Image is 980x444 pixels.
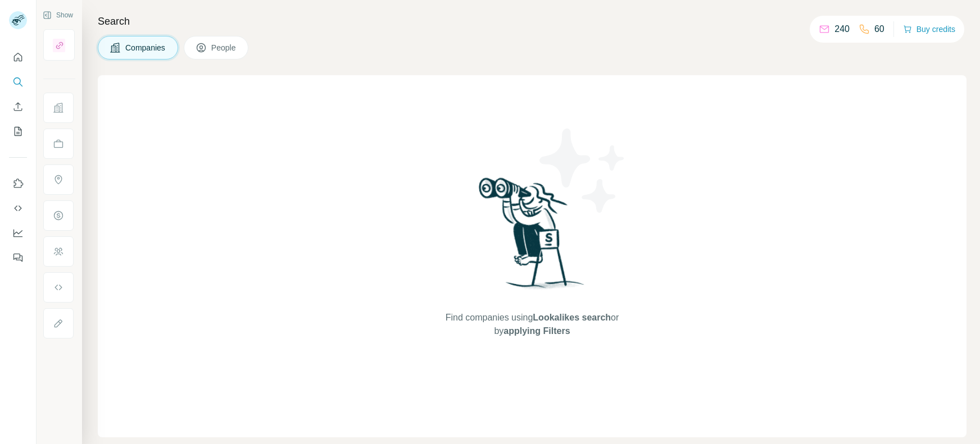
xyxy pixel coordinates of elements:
[474,175,591,300] img: Surfe Illustration - Woman searching with binoculars
[9,173,27,194] button: Use Surfe on LinkedIn
[98,13,967,29] h4: Search
[503,326,570,336] span: applying Filters
[9,121,27,141] button: My lists
[35,7,81,24] button: Show
[9,47,27,67] button: Quick start
[532,120,633,221] img: Surfe Illustration - Stars
[533,313,611,322] span: Lookalikes search
[903,21,955,37] button: Buy credits
[9,97,27,117] button: Enrich CSV
[9,223,27,243] button: Dashboard
[874,22,884,36] p: 60
[442,311,622,338] span: Find companies using or by
[125,42,166,53] span: Companies
[9,72,27,92] button: Search
[834,22,850,36] p: 240
[211,42,237,53] span: People
[9,248,27,268] button: Feedback
[9,198,27,218] button: Use Surfe API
